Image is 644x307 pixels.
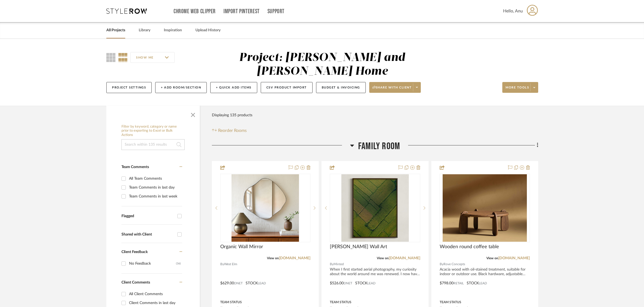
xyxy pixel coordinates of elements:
span: [PERSON_NAME] Wall Art [330,244,387,250]
span: Rove Concepts [443,262,465,267]
div: All Team Comments [129,174,181,183]
a: All Projects [106,27,125,34]
span: Wooden round coffee table [440,244,499,250]
span: More tools [506,86,529,94]
img: Paddy fields Wall Art [341,174,409,242]
span: By [440,262,443,267]
span: View on [267,257,279,260]
button: Project Settings [106,82,152,93]
span: Reorder Rooms [218,127,247,134]
span: Client Comments [121,281,150,284]
button: + Quick Add Items [210,82,257,93]
span: View on [486,257,498,260]
input: Search within 135 results [121,139,185,150]
div: Team Comments in last day [129,183,181,192]
a: Library [139,27,150,34]
span: By [220,262,224,267]
a: Upload History [195,27,221,34]
button: More tools [502,82,538,93]
button: Reorder Rooms [212,127,247,134]
button: Close [188,108,198,119]
span: Organic Wall Mirror [220,244,263,250]
div: Flagged [121,214,175,219]
div: 0 [330,174,420,242]
span: Share with client [372,86,412,94]
div: 0 [221,174,310,242]
span: Team Comments [121,165,149,169]
div: Team Status [220,300,242,305]
div: Team Status [440,300,461,305]
a: [DOMAIN_NAME] [279,256,310,260]
a: Chrome Web Clipper [174,9,216,14]
span: Hello, Anu [503,8,523,14]
div: 0 [440,174,530,242]
button: CSV Product Import [261,82,313,93]
button: Budget & Invoicing [316,82,366,93]
h6: Filter by keyword, category or name prior to exporting to Excel or Bulk Actions [121,125,185,137]
img: Organic Wall Mirror [232,174,299,242]
div: All Client Comments [129,290,181,298]
a: [DOMAIN_NAME] [498,256,530,260]
div: Shared with Client [121,232,175,237]
div: Team Status [330,300,351,305]
div: Displaying 135 products [212,110,252,121]
a: [DOMAIN_NAME] [389,256,420,260]
button: + Add Room/Section [155,82,207,93]
button: Share with client [369,82,421,93]
a: Support [267,9,284,14]
span: Minted [334,262,344,267]
div: No Feedback [129,259,176,268]
a: Import Pinterest [223,9,260,14]
span: West Elm [224,262,237,267]
span: Client Feedback [121,250,148,254]
div: (36) [176,259,181,268]
div: Team Comments in last week [129,192,181,201]
img: Wooden round coffee table [443,174,527,242]
span: By [330,262,334,267]
span: Family Room [358,141,400,152]
a: Inspiration [164,27,182,34]
span: View on [377,257,389,260]
div: Project: [PERSON_NAME] and [PERSON_NAME] Home [239,52,405,77]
